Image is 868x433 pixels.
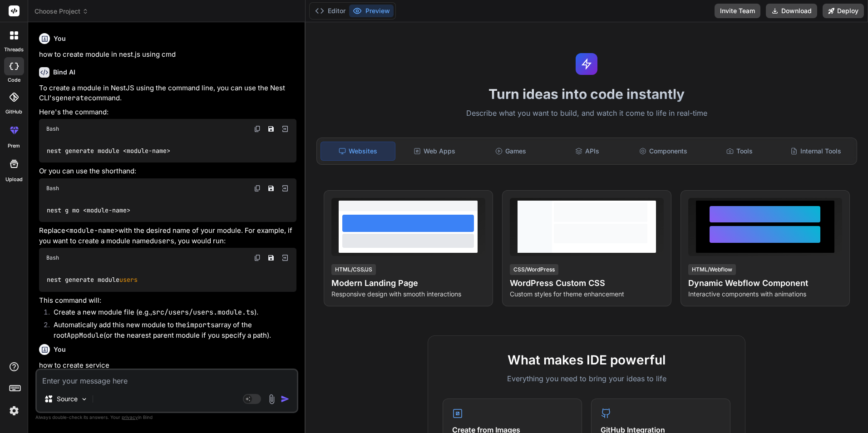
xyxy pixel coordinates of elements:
[46,146,171,156] code: nest generate module <module-name>
[331,277,485,290] h4: Modern Landing Page
[53,68,75,77] h6: Bind AI
[715,4,760,18] button: Invite Team
[331,290,485,299] p: Responsive design with smooth interactions
[39,166,296,177] p: Or you can use the shorthand:
[688,277,842,290] h4: Dynamic Webflow Component
[254,125,261,133] img: copy
[266,394,277,404] img: attachment
[46,206,131,215] code: nest g mo <module-name>
[443,350,730,369] h2: What makes IDE powerful
[39,295,296,306] p: This command will:
[331,264,376,275] div: HTML/CSS/JS
[39,226,296,246] p: Replace with the desired name of your module. For example, if you want to create a module named ,...
[702,142,777,161] div: Tools
[281,125,289,133] img: Open in Browser
[321,142,396,161] div: Websites
[823,4,864,18] button: Deploy
[397,142,472,161] div: Web Apps
[626,142,700,161] div: Components
[39,83,296,103] p: To create a module in NestJS using the command line, you can use the Nest CLI's command.
[80,395,88,403] img: Pick Models
[6,403,22,418] img: settings
[254,254,261,261] img: copy
[8,142,20,150] label: prem
[54,345,66,354] h6: You
[265,251,277,264] button: Save file
[35,7,89,16] span: Choose Project
[779,142,853,161] div: Internal Tools
[688,264,736,275] div: HTML/Webflow
[154,236,174,246] code: users
[122,414,138,420] span: privacy
[254,185,261,192] img: copy
[46,275,138,285] code: nest generate module
[281,184,289,192] img: Open in Browser
[311,108,863,119] p: Describe what you want to build, and watch it come to life in real-time
[119,276,138,284] span: users
[67,331,104,340] code: AppModule
[265,182,277,195] button: Save file
[510,290,664,299] p: Custom styles for theme enhancement
[473,142,548,161] div: Games
[281,394,290,403] img: icon
[46,125,59,133] span: Bash
[186,320,215,330] code: imports
[5,108,22,116] label: GitHub
[311,86,863,102] h1: Turn ideas into code instantly
[265,123,277,135] button: Save file
[54,34,66,43] h6: You
[510,277,664,290] h4: WordPress Custom CSS
[688,290,842,299] p: Interactive components with animations
[152,308,254,317] code: src/users/users.module.ts
[46,320,296,340] li: Automatically add this new module to the array of the root (or the nearest parent module if you s...
[4,46,24,54] label: threads
[57,394,78,403] p: Source
[766,4,817,18] button: Download
[510,264,558,275] div: CSS/WordPress
[311,5,349,17] button: Editor
[5,176,23,183] label: Upload
[8,76,20,84] label: code
[281,254,289,262] img: Open in Browser
[349,5,394,17] button: Preview
[39,360,296,371] p: how to create service
[39,49,296,60] p: how to create module in nest.js using cmd
[550,142,624,161] div: APIs
[46,185,59,192] span: Bash
[46,307,296,320] li: Create a new module file (e.g., ).
[443,373,730,384] p: Everything you need to bring your ideas to life
[46,254,59,261] span: Bash
[35,413,298,422] p: Always double-check its answers. Your in Bind
[39,107,296,118] p: Here's the command:
[65,226,118,235] code: <module-name>
[55,93,88,103] code: generate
